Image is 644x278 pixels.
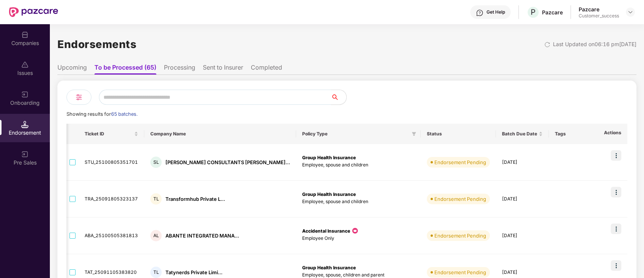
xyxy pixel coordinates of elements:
div: TL [150,267,162,278]
div: Endorsement Pending [434,232,486,239]
th: Ticket ID [79,124,144,144]
span: filter [412,132,416,136]
td: [DATE] [496,144,549,181]
li: Upcoming [57,64,87,75]
div: Endorsement Pending [434,158,486,166]
td: ABA_25100505381813 [79,217,144,254]
img: svg+xml;base64,PHN2ZyBpZD0iUmVsb2FkLTMyeDMyIiB4bWxucz0iaHR0cDovL3d3dy53My5vcmcvMjAwMC9zdmciIHdpZH... [544,42,550,48]
b: Group Health Insurance [302,265,356,270]
b: Group Health Insurance [302,155,356,160]
span: Showing results for [66,111,137,117]
img: svg+xml;base64,PHN2ZyB4bWxucz0iaHR0cDovL3d3dy53My5vcmcvMjAwMC9zdmciIHdpZHRoPSIyNCIgaGVpZ2h0PSIyNC... [74,93,83,102]
span: P [531,8,536,17]
img: svg+xml;base64,PHN2ZyBpZD0iRHJvcGRvd24tMzJ4MzIiIHhtbG5zPSJodHRwOi8vd3d3LnczLm9yZy8yMDAwL3N2ZyIgd2... [627,9,633,15]
img: icon [611,187,621,197]
button: search [331,90,347,105]
td: TRA_25091805323137 [79,181,144,217]
img: svg+xml;base64,PHN2ZyB3aWR0aD0iMTQuNSIgaGVpZ2h0PSIxNC41IiB2aWV3Qm94PSIwIDAgMTYgMTYiIGZpbGw9Im5vbm... [21,121,29,128]
div: SL [150,157,162,168]
li: Processing [164,64,195,75]
img: svg+xml;base64,PHN2ZyBpZD0iSXNzdWVzX2Rpc2FibGVkIiB4bWxucz0iaHR0cDovL3d3dy53My5vcmcvMjAwMC9zdmciIH... [21,61,29,68]
th: Actions [598,124,627,144]
img: svg+xml;base64,PHN2ZyB3aWR0aD0iMjAiIGhlaWdodD0iMjAiIHZpZXdCb3g9IjAgMCAyMCAyMCIgZmlsbD0ibm9uZSIgeG... [21,91,29,98]
div: Get Help [486,9,505,15]
div: [PERSON_NAME] CONSULTANTS [PERSON_NAME]... [165,159,290,166]
img: New Pazcare Logo [9,7,58,17]
span: search [331,94,346,100]
p: Employee, spouse and children [302,198,415,205]
img: icon [611,150,621,161]
div: ABANTE INTEGRATED MANA... [165,232,239,239]
td: [DATE] [496,181,549,217]
th: Company Name [144,124,296,144]
div: Last Updated on 06:16 pm[DATE] [553,40,636,48]
div: Endorsement Pending [434,195,486,203]
th: Batch Due Date [496,124,549,144]
img: svg+xml;base64,PHN2ZyBpZD0iSGVscC0zMngzMiIgeG1sbnM9Imh0dHA6Ly93d3cudzMub3JnLzIwMDAvc3ZnIiB3aWR0aD... [476,9,483,17]
b: Accidental Insurance [302,228,350,234]
div: Pazcare [542,9,563,16]
img: icon [611,260,621,271]
div: Customer_success [579,13,619,19]
th: Status [421,124,496,144]
div: Transformhub Private L... [165,196,225,203]
span: Tags [555,131,643,137]
img: svg+xml;base64,PHN2ZyBpZD0iQ29tcGFuaWVzIiB4bWxucz0iaHR0cDovL3d3dy53My5vcmcvMjAwMC9zdmciIHdpZHRoPS... [21,31,29,39]
p: Employee, spouse and children [302,162,415,169]
td: STU_25100805351701 [79,144,144,181]
b: Group Health Insurance [302,191,356,197]
span: Batch Due Date [502,131,537,137]
li: To be Processed (65) [94,64,156,75]
div: Tatynerds Private Limi... [165,269,222,276]
td: [DATE] [496,217,549,254]
li: Completed [251,64,282,75]
p: Employee Only [302,235,415,242]
div: Endorsement Pending [434,269,486,276]
img: icon [611,224,621,234]
span: filter [410,129,418,138]
h1: Endorsements [57,36,136,53]
span: Policy Type [302,131,409,137]
span: 65 batches. [111,111,137,117]
div: Pazcare [579,6,619,13]
img: icon [351,227,359,235]
span: Ticket ID [85,131,133,137]
li: Sent to Insurer [203,64,243,75]
div: AL [150,230,162,241]
img: svg+xml;base64,PHN2ZyB3aWR0aD0iMjAiIGhlaWdodD0iMjAiIHZpZXdCb3g9IjAgMCAyMCAyMCIgZmlsbD0ibm9uZSIgeG... [21,151,29,158]
div: TL [150,193,162,205]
